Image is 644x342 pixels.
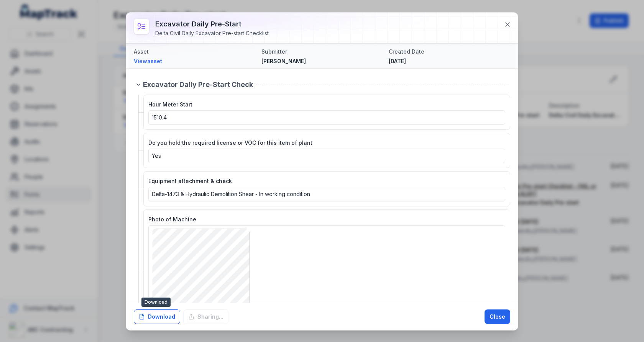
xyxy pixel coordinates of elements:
span: Asset [134,48,149,55]
span: Yes [152,152,161,159]
button: Close [485,309,510,324]
span: [PERSON_NAME] [261,58,306,64]
span: Excavator Daily Pre-Start Check [143,79,253,90]
span: Submitter [261,48,287,55]
time: 22/08/2025, 9:22:23 am [389,58,406,64]
span: Download [141,298,171,307]
span: Photo of Machine [148,216,196,223]
span: [DATE] [389,58,406,64]
span: Created Date [389,48,424,55]
a: Viewasset [134,57,255,65]
span: Equipment attachment & check [148,178,232,184]
span: Delta-1473 & Hydraulic Demolition Shear - In working condition [152,191,310,197]
div: Delta Civil Daily Excavator Pre-start Checklist [155,29,269,37]
span: Do you hold the required license or VOC for this item of plant [148,139,312,146]
span: Hour Meter Start [148,101,192,108]
h3: Excavator Daily Pre-start [155,19,269,29]
button: Download [134,309,180,324]
span: 1510.4 [152,114,167,121]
